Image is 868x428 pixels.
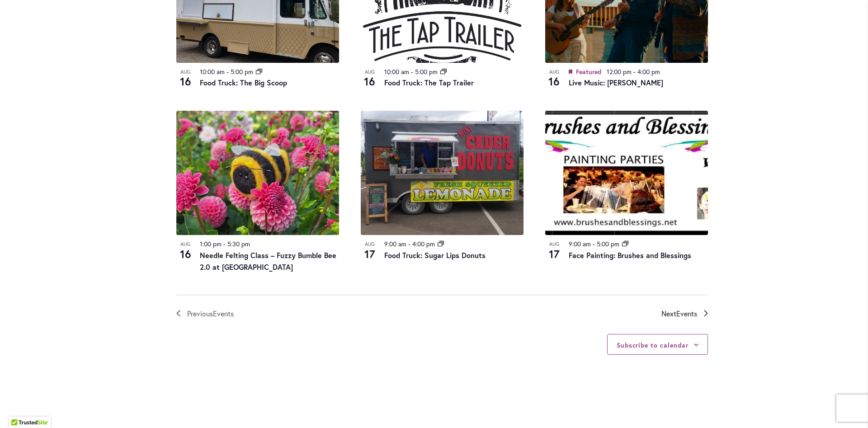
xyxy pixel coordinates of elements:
time: 5:00 pm [415,67,438,76]
span: Aug [361,240,379,248]
time: 4:00 pm [637,67,660,76]
time: 5:00 pm [231,67,253,76]
span: Events [676,309,697,318]
a: Previous Events [176,308,234,320]
span: Previous [187,308,234,320]
span: Aug [176,68,194,76]
span: Aug [545,68,563,76]
a: Face Painting: Brushes and Blessings [569,250,691,260]
span: Events [213,309,234,318]
time: 4:00 pm [412,240,435,248]
span: Next [661,308,697,320]
a: Food Truck: Sugar Lips Donuts [384,250,486,260]
img: Food Truck: Sugar Lips Apple Cider Donuts [361,111,524,235]
span: - [593,240,595,248]
time: 1:00 pm [200,240,222,248]
time: 5:30 pm [227,240,250,248]
span: 16 [176,74,194,89]
img: Brushes and Blessings – Face Painting [545,111,708,235]
time: 10:00 am [200,67,225,76]
iframe: Launch Accessibility Center [7,396,32,421]
time: 12:00 pm [607,67,632,76]
span: - [408,240,410,248]
a: Food Truck: The Tap Trailer [384,78,474,87]
span: Aug [176,240,194,248]
button: Subscribe to calendar [617,341,689,349]
span: 16 [176,246,194,262]
span: 16 [545,74,563,89]
time: 9:00 am [569,240,591,248]
a: Food Truck: The Big Scoop [200,78,287,87]
img: d9e04540d3aa6b981c7f5085228e7473 [176,111,339,235]
time: 9:00 am [384,240,406,248]
span: - [411,67,413,76]
span: Aug [545,240,563,248]
span: 17 [361,246,379,262]
em: Featured [569,67,572,77]
span: 17 [545,246,563,262]
a: Needle Felting Class – Fuzzy Bumble Bee 2.0 at [GEOGRAPHIC_DATA] [200,250,336,272]
span: Featured [576,67,601,76]
a: Live Music: [PERSON_NAME] [569,78,663,87]
span: - [226,67,229,76]
span: - [223,240,226,248]
span: Aug [361,68,379,76]
a: Next Events [661,308,708,320]
span: 16 [361,74,379,89]
time: 5:00 pm [597,240,619,248]
time: 10:00 am [384,67,409,76]
span: - [633,67,636,76]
